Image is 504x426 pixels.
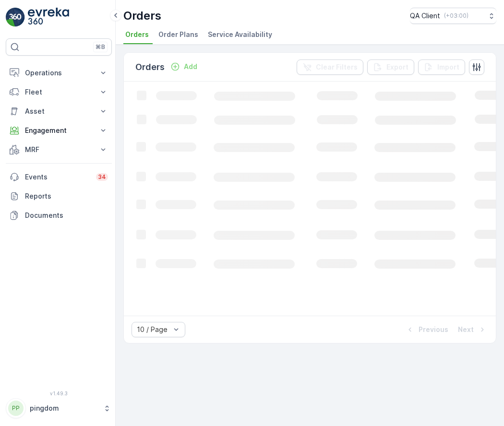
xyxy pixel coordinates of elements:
[25,68,93,78] p: Operations
[96,43,105,51] p: ⌘B
[25,191,108,201] p: Reports
[135,60,165,74] p: Orders
[410,11,440,21] p: QA Client
[404,324,449,335] button: Previous
[25,126,93,135] p: Engagement
[6,398,112,418] button: PPpingdom
[6,187,112,206] a: Reports
[6,206,112,225] a: Documents
[297,59,363,75] button: Clear Filters
[158,30,198,39] span: Order Plans
[25,211,108,220] p: Documents
[123,8,161,24] p: Orders
[419,325,448,334] p: Previous
[316,62,358,72] p: Clear Filters
[25,172,90,182] p: Events
[458,325,474,334] p: Next
[125,30,149,39] span: Orders
[28,8,69,27] img: logo_light-DOdMpM7g.png
[6,8,25,27] img: logo
[444,12,468,20] p: ( +03:00 )
[457,324,488,335] button: Next
[6,102,112,121] button: Asset
[8,401,24,416] div: PP
[25,87,93,97] p: Fleet
[25,145,93,154] p: MRF
[410,8,496,24] button: QA Client(+03:00)
[6,121,112,140] button: Engagement
[437,62,459,72] p: Import
[167,61,201,72] button: Add
[386,62,408,72] p: Export
[6,83,112,102] button: Fleet
[367,59,414,75] button: Export
[30,403,98,413] p: pingdom
[98,173,106,181] p: 34
[6,63,112,83] button: Operations
[6,167,112,187] a: Events34
[184,62,197,71] p: Add
[25,106,93,116] p: Asset
[6,390,112,396] span: v 1.49.3
[6,140,112,159] button: MRF
[208,30,272,39] span: Service Availability
[418,59,465,75] button: Import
